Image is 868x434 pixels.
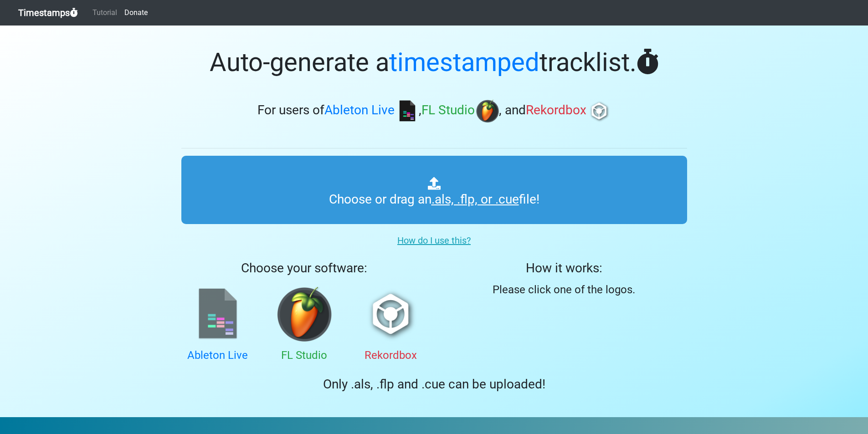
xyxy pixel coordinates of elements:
[121,4,151,22] a: Donate
[181,47,687,78] h1: Auto-generate a tracklist.
[181,377,687,392] h2: Only .als, .flp and .cue can be uploaded!
[268,349,341,362] h4: FL Studio
[441,283,687,296] h4: Please click one of the logos.
[588,100,611,123] img: rb.png
[89,4,121,22] a: Tutorial
[190,287,245,342] img: ableton.png
[526,103,586,118] span: Rekordbox
[397,235,471,246] u: How do I use this?
[389,47,539,77] span: timestamped
[277,287,332,342] img: fl.png
[476,100,499,123] img: fl.png
[18,4,78,22] a: Timestamps
[421,103,475,118] span: FL Studio
[324,103,395,118] span: Ableton Live
[396,100,419,123] img: ableton.png
[181,349,254,362] h4: Ableton Live
[364,287,418,342] img: rb.png
[441,260,687,276] h3: How it works:
[354,349,427,362] h4: Rekordbox
[181,260,427,276] h3: Choose your software:
[181,100,687,123] h3: For users of , , and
